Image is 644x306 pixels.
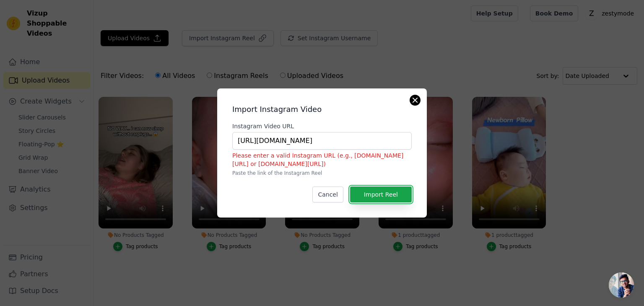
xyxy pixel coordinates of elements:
[350,187,412,202] button: Import Reel
[232,122,412,130] label: Instagram Video URL
[232,132,412,150] input: https://www.instagram.com/reel/ABC123/
[232,151,412,168] p: Please enter a valid Instagram URL (e.g., [DOMAIN_NAME][URL] or [DOMAIN_NAME][URL])
[410,95,420,105] button: Close modal
[312,187,343,202] button: Cancel
[609,272,634,298] div: Open chat
[232,170,412,176] p: Paste the link of the Instagram Reel
[232,104,412,115] h2: Import Instagram Video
